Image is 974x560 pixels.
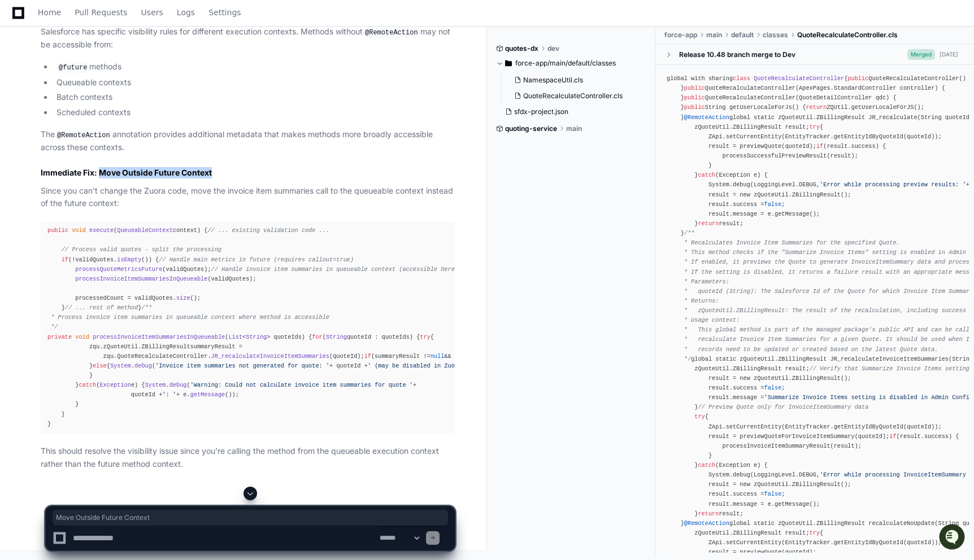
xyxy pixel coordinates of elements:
[698,220,719,227] span: return
[75,266,162,273] span: processQuoteMetricsFuture
[566,124,582,133] span: main
[56,513,445,522] span: Move Outside Future Context
[62,256,68,263] span: if
[938,523,968,553] iframe: Open customer support
[47,304,329,330] span: /** * Process invoice item summaries in queueable context where method is accessible */
[117,227,173,234] span: QueueableContext
[228,334,301,340] span: < > quoteIds
[56,63,89,73] code: @future
[75,334,89,340] span: void
[75,9,127,16] span: Pull Requests
[190,391,225,398] span: getMessage
[698,462,715,469] span: catch
[134,362,152,369] span: debug
[523,76,583,85] span: NamespaceUtil.cls
[62,246,221,253] span: // Process valid quotes - split the processing
[820,182,966,189] span: 'Error while processing preview results: '
[684,85,705,91] span: public
[117,256,141,263] span: isEmpty
[79,382,96,388] span: catch
[65,304,138,311] span: // ... rest of method
[190,382,413,388] span: 'Warning: Could not calculate invoice item summaries for quote '
[41,445,455,471] p: This should resolve the visibility issue since you're calling the method from the queueable execu...
[816,143,823,150] span: if
[177,9,195,16] span: Logs
[246,334,267,340] span: String
[47,227,68,234] span: public
[368,362,493,369] span: ' (may be disabled in Zuora Config)'
[505,56,512,70] svg: Directory
[847,75,868,82] span: public
[41,128,455,154] p: The annotation provides additional metadata that makes methods more broadly accessible across the...
[312,334,322,340] span: for
[162,391,176,398] span: ': '
[363,28,420,38] code: @RemoteAction
[694,414,705,421] span: try
[176,295,190,301] span: size
[679,50,795,59] div: Release 10.48 branch merge to Dev
[364,353,371,360] span: if
[47,334,72,340] span: private
[208,9,241,16] span: Settings
[55,130,112,141] code: @RemoteAction
[763,30,788,40] span: classes
[326,334,347,340] span: String
[93,362,107,369] span: else
[11,11,34,34] img: PlayerZero
[41,25,455,51] p: Salesforce has specific visibility rules for different execution contexts. Methods without may no...
[38,84,185,95] div: Start new chat
[698,172,715,179] span: catch
[38,95,143,104] div: We're available if you need us!
[11,45,206,63] div: Welcome
[117,353,207,360] span: QuoteRecalculateController
[706,30,722,40] span: main
[11,84,32,104] img: 1756235613930-3d25f9e4-fa56-45dd-b3ad-e072dfbd1548
[510,88,640,104] button: QuoteRecalculateController.cls
[41,167,455,178] h2: Immediate Fix: Move Outside Future Context
[510,72,640,88] button: NamespaceUtil.cls
[754,75,844,82] span: QuoteRecalculateController
[159,256,354,263] span: // Handle main metrics in future (requires callout=true)
[207,227,329,234] span: // ... existing validation code ...
[53,91,455,104] li: Batch contexts
[496,54,647,72] button: force-app/main/default/classes
[112,119,137,127] span: Pylon
[75,275,207,282] span: processInvoiceItemSummariesInQueueable
[684,104,705,111] span: public
[547,44,559,53] span: dev
[145,382,166,388] span: System
[806,104,827,111] span: return
[810,124,820,130] span: try
[698,404,868,411] span: // Preview Quote only for InvoiceItemSummary data
[211,266,458,273] span: // Handle invoice item summaries in queueable context (accessible here)
[907,49,935,60] span: Merged
[431,353,445,360] span: null
[155,362,329,369] span: 'Invoice item summaries not generated for quote: '
[523,91,623,100] span: QuoteRecalculateController.cls
[505,44,538,53] span: quotes-dx
[228,334,242,340] span: List
[515,59,616,68] span: force-app/main/default/classes
[664,30,697,40] span: force-app
[47,226,448,429] div: ( ) { (!validQuotes. ()) { (validQuotes); (validQuotes); processedCount = validQuotes. (); } } ( ...
[72,227,86,234] span: void
[764,384,782,391] span: false
[505,124,557,133] span: quoting-service
[684,114,729,121] span: @RemoteAction
[89,227,114,234] span: execute
[169,382,187,388] span: debug
[514,107,568,116] span: sfdx-project.json
[38,9,61,16] span: Home
[99,382,131,388] span: Exception
[889,433,896,440] span: if
[733,75,750,82] span: class
[940,50,958,59] div: [DATE]
[53,60,455,74] li: methods
[501,104,640,120] button: sfdx-project.json
[797,30,898,40] span: QuoteRecalculateController.cls
[192,88,206,101] button: Start new chat
[141,9,163,16] span: Users
[53,76,455,89] li: Queueable contexts
[684,95,705,102] span: public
